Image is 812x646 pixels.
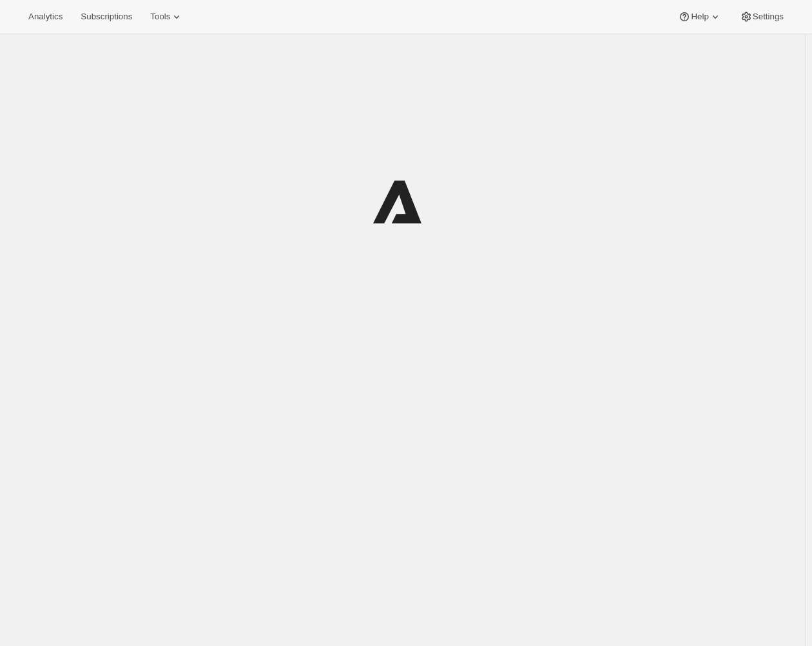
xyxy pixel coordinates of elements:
span: Settings [753,12,784,22]
button: Help [670,8,729,26]
button: Settings [732,8,791,26]
span: Analytics [28,12,63,22]
span: Subscriptions [81,12,132,22]
button: Tools [142,8,191,26]
button: Subscriptions [73,8,140,26]
span: Help [691,12,708,22]
span: Tools [150,12,170,22]
button: Analytics [21,8,70,26]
